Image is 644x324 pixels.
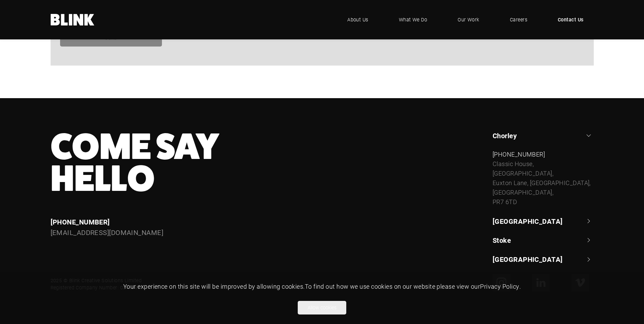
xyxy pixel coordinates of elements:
[123,282,521,290] span: Your experience on this site will be improved by allowing cookies. To find out how we use cookies...
[389,10,438,30] a: What We Do
[447,10,490,30] a: Our Work
[493,150,545,158] a: [PHONE_NUMBER]
[51,14,95,25] a: Home
[51,131,373,195] h3: Come Say Hello
[458,16,479,23] span: Our Work
[298,301,346,314] button: Allow cookies
[510,16,527,23] span: Careers
[558,16,584,23] span: Contact Us
[500,10,537,30] a: Careers
[493,254,594,264] a: [GEOGRAPHIC_DATA]
[51,228,164,237] a: [EMAIL_ADDRESS][DOMAIN_NAME]
[480,282,519,290] a: Privacy Policy
[548,10,594,30] a: Contact Us
[493,159,594,206] div: Classic House, [GEOGRAPHIC_DATA], Euxton Lane, [GEOGRAPHIC_DATA], [GEOGRAPHIC_DATA], PR7 6TD
[493,235,594,245] a: Stoke
[347,16,368,23] span: About Us
[337,10,379,30] a: About Us
[51,217,110,226] a: [PHONE_NUMBER]
[493,131,594,140] a: Chorley
[493,216,594,226] a: [GEOGRAPHIC_DATA]
[399,16,427,23] span: What We Do
[493,150,594,206] div: Chorley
